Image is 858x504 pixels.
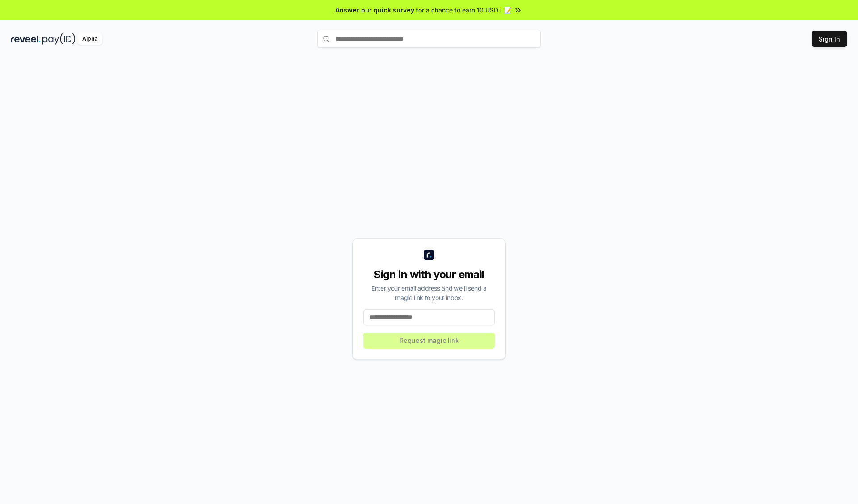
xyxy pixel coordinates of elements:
span: for a chance to earn 10 USDT 📝 [416,5,512,15]
button: Sign In [812,31,847,47]
div: Enter your email address and we’ll send a magic link to your inbox. [363,283,495,302]
img: logo_small [424,250,434,260]
img: reveel_dark [11,33,41,45]
div: Sign in with your email [363,267,495,282]
div: Alpha [77,33,102,45]
img: pay_id [42,33,76,45]
span: Answer our quick survey [336,5,414,15]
